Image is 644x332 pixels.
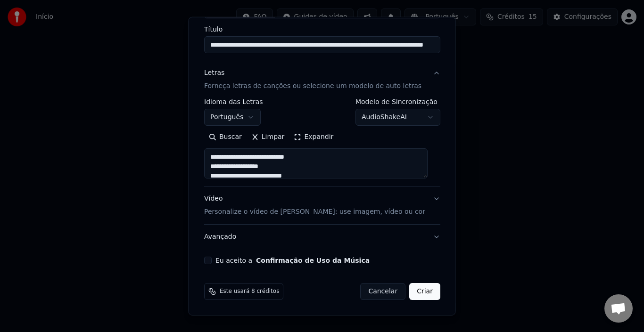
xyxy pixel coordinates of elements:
button: Buscar [204,130,247,145]
label: Idioma das Letras [204,98,263,105]
button: LetrasForneça letras de canções ou selecione um modelo de auto letras [204,61,440,98]
label: Título [204,26,440,32]
div: Letras [204,68,224,78]
button: VídeoPersonalize o vídeo de [PERSON_NAME]: use imagem, vídeo ou cor [204,186,440,224]
button: Expandir [289,130,338,145]
div: LetrasForneça letras de canções ou selecione um modelo de auto letras [204,98,440,186]
label: Eu aceito a [215,257,370,264]
button: Limpar [246,130,289,145]
div: Vídeo [204,194,425,217]
button: Avançado [204,225,440,249]
p: Personalize o vídeo de [PERSON_NAME]: use imagem, vídeo ou cor [204,207,425,217]
button: Cancelar [360,283,405,300]
span: Este usará 8 créditos [220,288,279,295]
p: Forneça letras de canções ou selecione um modelo de auto letras [204,81,421,91]
button: Criar [409,283,440,300]
label: Modelo de Sincronização [355,98,440,105]
button: Eu aceito a [256,257,370,264]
